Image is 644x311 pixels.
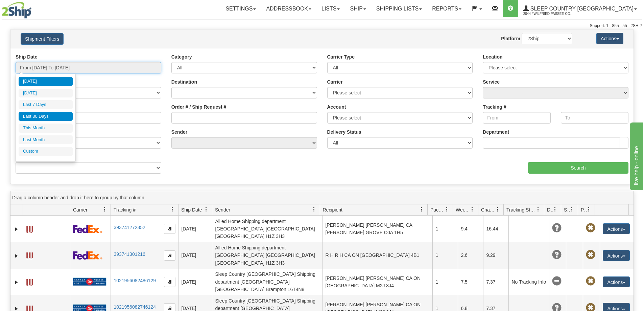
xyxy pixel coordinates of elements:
td: 7.37 [483,269,508,295]
span: Pickup Not Assigned [586,223,595,233]
a: Ship Date filter column settings [200,204,212,215]
a: Ship [345,0,371,17]
button: Copy to clipboard [164,277,175,287]
a: Delivery Status filter column settings [549,204,561,215]
span: Unknown [552,223,562,233]
span: Tracking Status [506,206,536,213]
a: Weight filter column settings [467,204,478,215]
label: Location [483,53,502,60]
a: 1021956082486129 [114,278,156,283]
label: Category [171,53,192,60]
td: 2.6 [458,242,483,268]
iframe: chat widget [628,121,643,190]
td: Allied Home Shipping department [GEOGRAPHIC_DATA] [GEOGRAPHIC_DATA] [GEOGRAPHIC_DATA] H1Z 3H3 [212,216,322,242]
a: 393741272352 [114,225,145,230]
img: 2 - FedEx Express® [73,225,102,233]
label: Platform [501,35,520,42]
label: Order # / Ship Request # [171,104,226,110]
span: Shipment Issues [564,206,570,213]
button: Shipment Filters [21,33,64,45]
td: [DATE] [178,242,212,268]
a: Sleep Country [GEOGRAPHIC_DATA] 2044 / Wilfried.Passee-Coutrin [518,0,642,17]
a: Pickup Status filter column settings [583,204,595,215]
td: 1 [432,269,458,295]
span: Sleep Country [GEOGRAPHIC_DATA] [529,6,634,12]
li: Last 30 Days [19,112,73,121]
label: Carrier [327,79,343,85]
a: Expand [13,252,20,259]
label: Ship Date [16,53,38,60]
td: Allied Home Shipping department [GEOGRAPHIC_DATA] [GEOGRAPHIC_DATA] [GEOGRAPHIC_DATA] H1Z 3H3 [212,242,322,268]
label: Service [483,79,500,85]
button: Copy to clipboard [164,250,175,261]
td: R H R H CA ON [GEOGRAPHIC_DATA] 4B1 [322,242,432,268]
td: Sleep Country [GEOGRAPHIC_DATA] Shipping department [GEOGRAPHIC_DATA] [GEOGRAPHIC_DATA] Brampton ... [212,269,322,295]
input: From [483,112,550,124]
a: Label [26,223,33,234]
a: Carrier filter column settings [99,204,111,215]
li: Last 7 Days [19,100,73,109]
a: Shipment Issues filter column settings [566,204,578,215]
a: Settings [220,0,261,17]
a: Shipping lists [371,0,427,17]
li: [DATE] [19,89,73,98]
button: Copy to clipboard [164,224,175,234]
li: [DATE] [19,77,73,86]
a: Addressbook [261,0,316,17]
span: Ship Date [181,206,202,213]
li: Last Month [19,135,73,145]
span: Sender [215,206,230,213]
a: 1021956082746124 [114,304,156,310]
td: 16.44 [483,216,508,242]
a: Recipient filter column settings [416,204,427,215]
label: Destination [171,79,197,85]
button: Actions [603,223,630,234]
label: Department [483,129,509,135]
a: Tracking Status filter column settings [532,204,544,215]
td: 9.4 [458,216,483,242]
span: Delivery Status [547,206,553,213]
li: This Month [19,124,73,133]
span: Pickup Status [581,206,587,213]
button: Actions [603,250,630,261]
a: Packages filter column settings [441,204,453,215]
button: Actions [596,33,623,44]
a: Sender filter column settings [308,204,320,215]
span: Unknown [552,250,562,260]
td: 1 [432,242,458,268]
a: Lists [316,0,345,17]
li: Custom [19,147,73,156]
span: Recipient [323,206,342,213]
a: Label [26,276,33,287]
input: Search [528,162,628,174]
a: Label [26,249,33,260]
a: Expand [13,226,20,232]
button: Actions [603,276,630,287]
div: Support: 1 - 855 - 55 - 2SHIP [2,23,642,29]
label: Sender [171,129,187,135]
div: grid grouping header [10,191,634,204]
span: Weight [456,206,470,213]
td: [DATE] [178,216,212,242]
label: Tracking # [483,104,506,110]
td: 1 [432,216,458,242]
a: Charge filter column settings [492,204,503,215]
label: Carrier Type [327,53,355,60]
a: Expand [13,279,20,286]
input: To [561,112,628,124]
label: Delivery Status [327,129,361,135]
td: [PERSON_NAME] [PERSON_NAME] CA [PERSON_NAME] GROVE C0A 1H5 [322,216,432,242]
td: No Tracking Info [508,269,549,295]
img: 2 - FedEx Express® [73,251,102,260]
span: Carrier [73,206,88,213]
span: Tracking # [114,206,136,213]
span: Pickup Not Assigned [586,250,595,260]
div: live help - online [5,4,63,12]
span: Pickup Not Assigned [586,276,595,286]
img: 20 - Canada Post [73,277,106,286]
td: 9.29 [483,242,508,268]
a: Tracking # filter column settings [167,204,178,215]
td: [PERSON_NAME] [PERSON_NAME] CA ON [GEOGRAPHIC_DATA] M2J 3J4 [322,269,432,295]
a: Reports [427,0,467,17]
td: [DATE] [178,269,212,295]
